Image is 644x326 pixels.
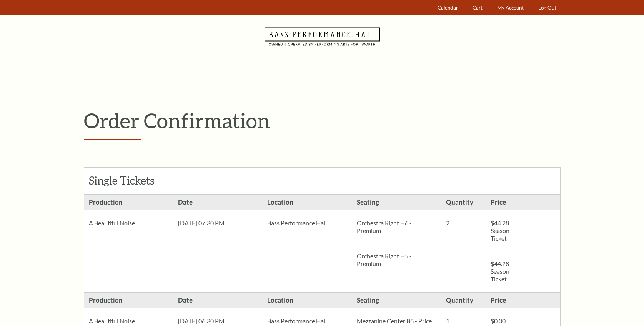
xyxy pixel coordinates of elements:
[173,210,263,236] div: [DATE] 07:30 PM
[84,195,173,210] h3: Production
[89,174,177,187] h2: Single Tickets
[84,293,173,308] h3: Production
[473,5,483,11] span: Cart
[84,210,173,236] div: A Beautiful Noise
[263,195,352,210] h3: Location
[491,260,509,283] span: $44.28 Season Ticket
[497,5,524,11] span: My Account
[173,195,263,210] h3: Date
[446,219,481,227] p: 2
[486,293,531,308] h3: Price
[84,108,561,133] p: Order Confirmation
[438,5,458,11] span: Calendar
[446,317,481,325] p: 1
[357,252,437,268] p: Orchestra Right H5 - Premium
[493,0,527,15] a: My Account
[491,219,509,242] span: $44.28 Season Ticket
[352,293,441,308] h3: Seating
[357,219,437,235] p: Orchestra Right H6 - Premium
[173,293,263,308] h3: Date
[534,0,560,15] a: Log Out
[486,195,531,210] h3: Price
[267,317,327,324] span: Bass Performance Hall
[263,293,352,308] h3: Location
[441,293,486,308] h3: Quantity
[441,195,486,210] h3: Quantity
[434,0,461,15] a: Calendar
[352,195,441,210] h3: Seating
[469,0,486,15] a: Cart
[267,219,327,226] span: Bass Performance Hall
